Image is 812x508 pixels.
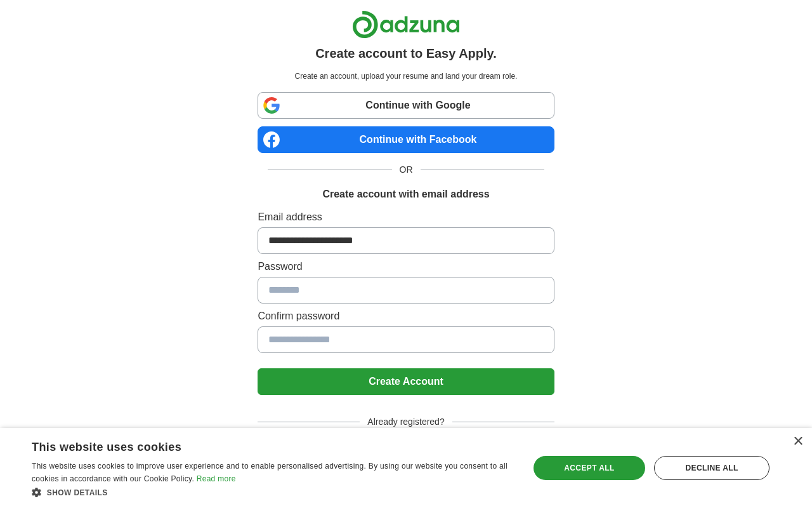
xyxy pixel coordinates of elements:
[258,259,554,274] label: Password
[32,462,507,483] span: This website uses cookies to improve user experience and to enable personalised advertising. By u...
[258,92,554,119] a: Continue with Google
[32,436,483,455] div: This website uses cookies
[258,309,554,324] label: Confirm password
[392,163,421,177] span: OR
[258,210,554,225] label: Email address
[360,415,452,429] span: Already registered?
[315,44,497,63] h1: Create account to Easy Apply.
[258,126,554,153] a: Continue with Facebook
[32,486,514,498] div: Show details
[654,456,769,480] div: Decline all
[47,488,108,497] span: Show details
[534,456,645,480] div: Accept all
[260,70,551,82] p: Create an account, upload your resume and land your dream role.
[197,474,236,483] a: Read more, opens a new window
[352,10,460,39] img: Adzuna logo
[258,368,554,395] button: Create Account
[322,187,489,202] h1: Create account with email address
[793,437,802,446] div: Close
